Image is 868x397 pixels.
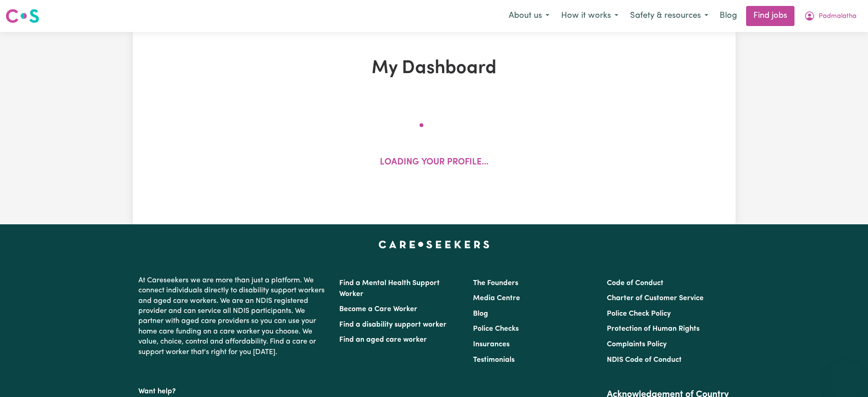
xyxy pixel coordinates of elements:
[607,280,663,287] a: Code of Conduct
[607,295,704,302] a: Charter of Customer Service
[339,321,447,328] a: Find a disability support worker
[607,341,667,348] a: Complaints Policy
[138,272,328,361] p: At Careseekers we are more than just a platform. We connect individuals directly to disability su...
[714,6,742,26] a: Blog
[239,58,630,79] h1: My Dashboard
[555,6,624,26] button: How it works
[473,356,515,364] a: Testimonials
[607,325,700,333] a: Protection of Human Rights
[339,336,427,344] a: Find an aged care worker
[5,5,39,26] a: Careseekers logo
[746,6,794,26] a: Find jobs
[607,356,682,364] a: NDIS Code of Conduct
[819,11,857,21] span: Padmalatha
[831,360,861,390] iframe: Button to launch messaging window
[473,310,488,318] a: Blog
[798,6,863,26] button: My Account
[473,325,519,333] a: Police Checks
[339,280,440,298] a: Find a Mental Health Support Worker
[380,156,489,169] p: Loading your profile...
[624,6,714,26] button: Safety & resources
[339,306,417,313] a: Become a Care Worker
[473,280,518,287] a: The Founders
[503,6,555,26] button: About us
[138,383,328,397] p: Want help?
[379,241,489,248] a: Careseekers home page
[607,310,671,318] a: Police Check Policy
[473,295,520,302] a: Media Centre
[473,341,510,348] a: Insurances
[5,8,39,24] img: Careseekers logo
